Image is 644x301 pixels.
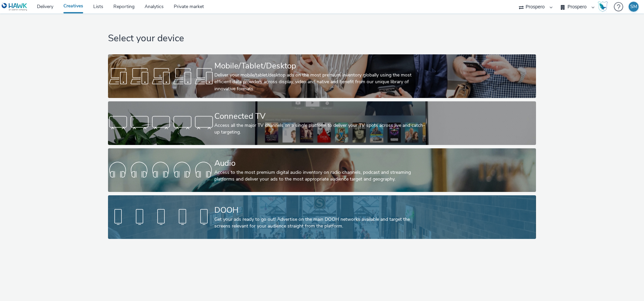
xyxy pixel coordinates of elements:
[214,60,427,72] div: Mobile/Tablet/Desktop
[108,101,536,145] a: Connected TVAccess all the major TV channels on a single platform to deliver your TV spots across...
[214,110,427,122] div: Connected TV
[108,195,536,239] a: DOOHGet your ads ready to go out! Advertise on the main DOOH networks available and target the sc...
[214,72,427,92] div: Deliver your mobile/tablet/desktop ads on the most premium inventory globally using the most effi...
[214,204,427,216] div: DOOH
[108,54,536,98] a: Mobile/Tablet/DesktopDeliver your mobile/tablet/desktop ads on the most premium inventory globall...
[214,216,427,230] div: Get your ads ready to go out! Advertise on the main DOOH networks available and target the screen...
[108,148,536,192] a: AudioAccess to the most premium digital audio inventory on radio channels, podcast and streaming ...
[214,157,427,169] div: Audio
[598,1,610,12] a: Hawk Academy
[214,122,427,136] div: Access all the major TV channels on a single platform to deliver your TV spots across live and ca...
[214,169,427,183] div: Access to the most premium digital audio inventory on radio channels, podcast and streaming platf...
[108,32,536,45] h1: Select your device
[598,1,608,12] img: Hawk Academy
[2,3,28,11] img: undefined Logo
[630,2,637,12] div: SM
